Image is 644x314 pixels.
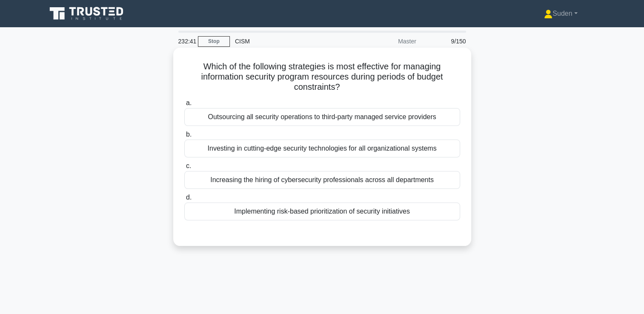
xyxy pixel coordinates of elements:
div: Investing in cutting-edge security technologies for all organizational systems [184,140,460,157]
div: 232:41 [173,33,198,50]
span: d. [186,194,192,201]
div: 9/150 [421,33,471,50]
div: Master [347,33,421,50]
div: Implementing risk-based prioritization of security initiatives [184,203,460,220]
h5: Which of the following strategies is most effective for managing information security program res... [183,61,461,93]
span: b. [186,131,192,138]
a: Suden [524,5,598,22]
div: Outsourcing all security operations to third-party managed service providers [184,108,460,126]
div: CISM [230,33,347,50]
a: Stop [198,36,230,47]
span: a. [186,99,192,106]
div: Increasing the hiring of cybersecurity professionals across all departments [184,171,460,189]
span: c. [186,162,191,169]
